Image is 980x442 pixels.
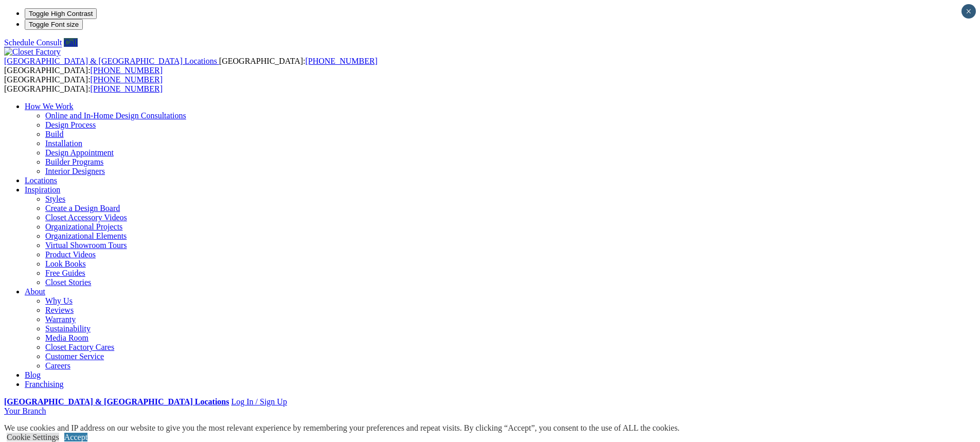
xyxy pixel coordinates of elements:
[25,287,45,296] a: About
[91,66,163,75] a: [PHONE_NUMBER]
[25,8,97,19] button: Toggle High Contrast
[45,324,91,333] a: Sustainability
[45,296,73,305] a: Why Us
[45,139,82,148] a: Installation
[45,278,91,287] a: Closet Stories
[64,38,78,47] a: Call
[4,57,217,65] span: [GEOGRAPHIC_DATA] & [GEOGRAPHIC_DATA] Locations
[45,250,96,259] a: Product Videos
[45,269,85,277] a: Free Guides
[25,380,64,388] a: Franchising
[45,222,122,231] a: Organizational Projects
[45,120,96,129] a: Design Process
[4,423,680,433] div: We use cookies and IP address on our website to give you the most relevant experience by remember...
[25,176,57,185] a: Locations
[29,21,79,28] span: Toggle Font size
[4,57,378,75] span: [GEOGRAPHIC_DATA]: [GEOGRAPHIC_DATA]:
[45,259,86,268] a: Look Books
[4,397,229,406] a: [GEOGRAPHIC_DATA] & [GEOGRAPHIC_DATA] Locations
[7,433,59,441] a: Cookie Settings
[45,213,127,222] a: Closet Accessory Videos
[4,47,61,57] img: Closet Factory
[45,204,120,213] a: Create a Design Board
[4,38,62,47] a: Schedule Consult
[4,406,46,415] a: Your Branch
[45,352,104,361] a: Customer Service
[25,102,74,111] a: How We Work
[4,75,163,93] span: [GEOGRAPHIC_DATA]: [GEOGRAPHIC_DATA]:
[231,397,287,406] a: Log In / Sign Up
[45,130,64,138] a: Build
[45,343,114,351] a: Closet Factory Cares
[45,195,65,203] a: Styles
[25,19,83,30] button: Toggle Font size
[45,306,74,314] a: Reviews
[4,57,219,65] a: [GEOGRAPHIC_DATA] & [GEOGRAPHIC_DATA] Locations
[45,148,114,157] a: Design Appointment
[64,433,87,441] a: Accept
[25,185,60,194] a: Inspiration
[45,232,127,240] a: Organizational Elements
[29,10,93,17] span: Toggle High Contrast
[45,111,186,120] a: Online and In-Home Design Consultations
[45,315,76,324] a: Warranty
[45,167,105,175] a: Interior Designers
[45,157,103,166] a: Builder Programs
[91,84,163,93] a: [PHONE_NUMBER]
[25,370,41,379] a: Blog
[91,75,163,84] a: [PHONE_NUMBER]
[45,361,70,370] a: Careers
[45,241,127,250] a: Virtual Showroom Tours
[45,333,88,342] a: Media Room
[961,4,976,19] button: Close
[305,57,377,65] a: [PHONE_NUMBER]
